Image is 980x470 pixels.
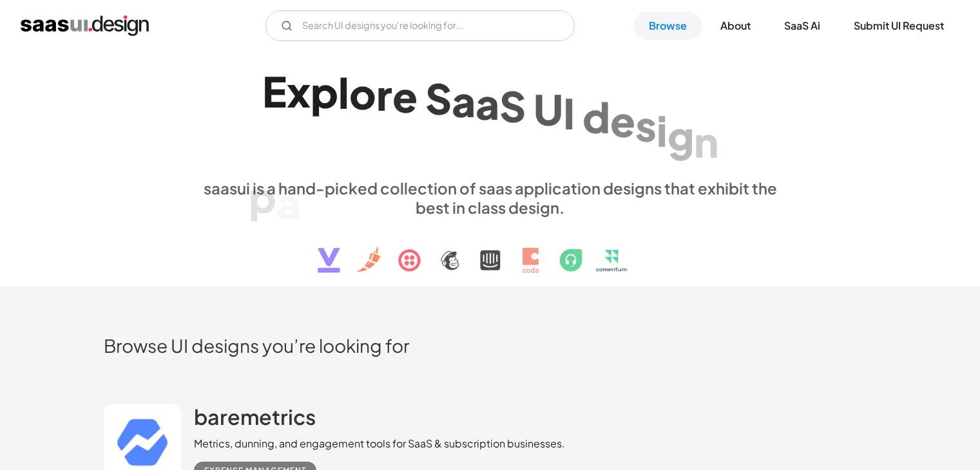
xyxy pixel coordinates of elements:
div: r [376,70,392,120]
div: l [338,68,349,117]
input: Search UI designs you're looking for... [265,10,575,41]
a: SaaS Ai [769,12,836,40]
div: n [694,117,718,166]
a: baremetrics [194,404,316,436]
div: d [582,92,610,142]
div: U [533,84,563,134]
h1: Explore SaaS UI design patterns & interactions. [194,66,787,165]
form: Email Form [265,10,575,41]
div: p [249,172,276,221]
a: About [705,12,766,40]
div: E [262,66,287,116]
img: text, icon, saas logo [295,217,686,284]
div: a [276,178,300,227]
div: o [349,69,376,118]
h2: baremetrics [194,404,316,429]
div: S [499,81,526,131]
div: x [287,66,311,116]
div: S [425,73,452,123]
div: Metrics, dunning, and engagement tools for SaaS & subscription businesses. [194,436,565,451]
div: I [563,88,575,138]
div: p [311,67,338,117]
div: s [635,101,657,151]
div: saasui is a hand-picked collection of saas application designs that exhibit the best in class des... [194,178,787,217]
a: Browse [633,12,702,40]
a: home [21,15,149,36]
div: g [668,111,694,160]
div: e [610,97,635,146]
h2: Browse UI designs you’re looking for [104,334,877,357]
div: a [452,76,476,126]
a: Submit UI Request [838,12,959,40]
div: i [657,106,668,155]
div: e [392,71,418,121]
div: a [476,79,499,128]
